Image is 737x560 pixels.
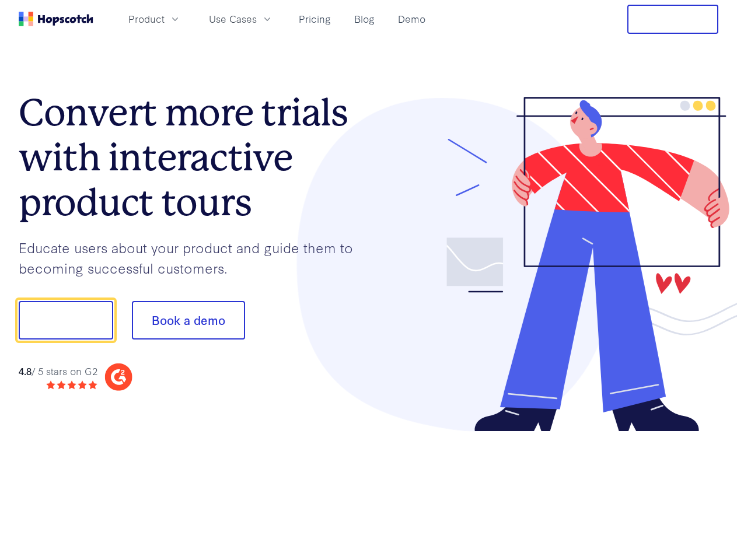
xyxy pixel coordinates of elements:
button: Use Cases [202,9,280,29]
a: Blog [350,9,379,29]
p: Educate users about your product and guide them to becoming successful customers. [19,237,369,278]
button: Free Trial [627,5,718,34]
span: Use Cases [209,12,257,26]
h1: Convert more trials with interactive product tours [19,90,369,225]
a: Demo [393,9,430,29]
a: Pricing [294,9,336,29]
a: Home [19,12,93,26]
strong: 4.8 [19,364,32,377]
button: Show me! [19,301,113,339]
button: Product [121,9,188,29]
div: / 5 stars on G2 [19,364,97,379]
button: Book a demo [132,301,245,339]
span: Product [128,12,165,26]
